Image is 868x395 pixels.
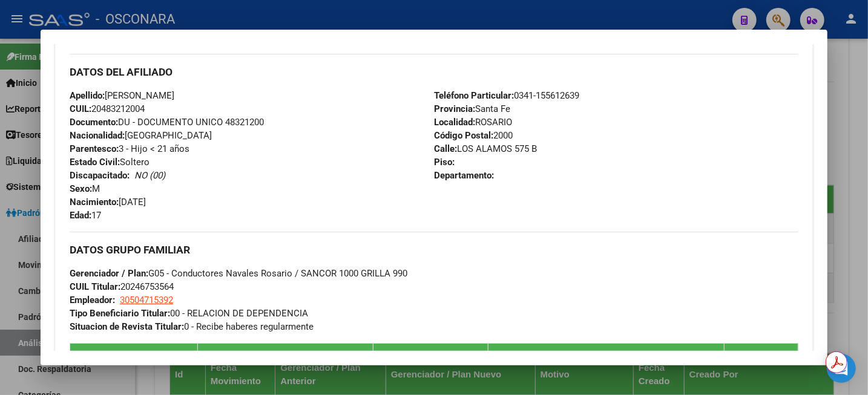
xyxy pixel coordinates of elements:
[70,183,92,194] strong: Sexo:
[434,130,513,141] span: 2000
[434,103,475,114] strong: Provincia:
[70,308,170,319] strong: Tipo Beneficiario Titular:
[70,210,91,221] strong: Edad:
[434,90,579,101] span: 0341-155612639
[70,130,212,141] span: [GEOGRAPHIC_DATA]
[70,210,101,221] span: 17
[434,157,455,168] strong: Piso:
[70,321,314,332] span: 0 - Recibe haberes regularmente
[70,183,100,194] span: M
[373,344,488,372] th: Nacimiento
[434,143,537,154] span: LOS ALAMOS 575 B
[434,103,510,114] span: Santa Fe
[70,65,798,79] h3: DATOS DEL AFILIADO
[134,170,165,181] i: NO (00)
[70,103,91,114] strong: CUIL:
[70,143,189,154] span: 3 - Hijo < 21 años
[434,117,512,128] span: ROSARIO
[70,170,130,181] strong: Discapacitado:
[70,157,120,168] strong: Estado Civil:
[488,344,724,372] th: Parentesco
[70,103,145,114] span: 20483212004
[434,117,475,128] strong: Localidad:
[434,130,493,141] strong: Código Postal:
[197,344,373,372] th: Nombre
[70,281,120,292] strong: CUIL Titular:
[70,90,174,101] span: [PERSON_NAME]
[70,197,119,207] strong: Nacimiento:
[70,197,146,207] span: [DATE]
[434,90,514,101] strong: Teléfono Particular:
[70,295,115,305] strong: Empleador:
[70,157,150,168] span: Soltero
[70,308,308,319] span: 00 - RELACION DE DEPENDENCIA
[725,344,798,372] th: Activo
[70,117,118,128] strong: Documento:
[120,295,173,305] span: 30504715392
[70,344,198,372] th: CUIL
[70,268,407,279] span: G05 - Conductores Navales Rosario / SANCOR 1000 GRILLA 990
[70,130,125,141] strong: Nacionalidad:
[70,321,184,332] strong: Situacion de Revista Titular:
[434,170,494,181] strong: Departamento:
[70,117,264,128] span: DU - DOCUMENTO UNICO 48321200
[70,90,105,101] strong: Apellido:
[70,243,798,256] h3: DATOS GRUPO FAMILIAR
[70,143,119,154] strong: Parentesco:
[434,143,457,154] strong: Calle:
[70,281,174,292] span: 20246753564
[70,268,148,279] strong: Gerenciador / Plan:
